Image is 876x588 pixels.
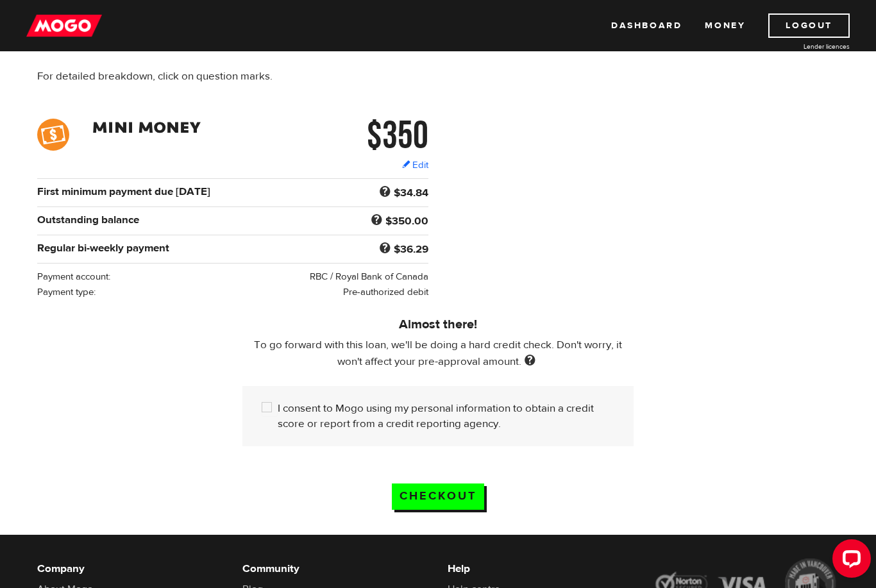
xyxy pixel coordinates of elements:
[310,271,428,283] span: RBC / Royal Bank of Canada
[26,13,102,38] img: mogo_logo-11ee424be714fa7cbb0f0f49df9e16ec.png
[37,69,565,84] p: For detailed breakdown, click on question marks.
[37,286,96,298] span: Payment type:
[385,214,428,228] b: $350.00
[37,213,139,227] b: Outstanding balance
[305,119,428,151] h2: $350
[394,186,428,200] b: $34.84
[262,401,278,417] input: I consent to Mogo using my personal information to obtain a credit score or report from a credit ...
[754,42,850,51] a: Lender licences
[448,561,634,576] h6: Help
[611,13,682,38] a: Dashboard
[402,158,428,172] a: Edit
[343,286,428,298] span: Pre-authorized debit
[254,338,622,369] span: To go forward with this loan, we'll be doing a hard credit check. Don't worry, it won't affect yo...
[394,242,428,256] b: $36.29
[242,561,428,576] h6: Community
[822,534,876,588] iframe: LiveChat chat widget
[392,483,484,510] input: Checkout
[37,561,223,576] h6: Company
[768,13,850,38] a: Logout
[705,13,745,38] a: Money
[37,241,169,255] b: Regular bi-weekly payment
[242,317,634,332] h5: Almost there!
[37,271,110,283] span: Payment account:
[37,185,210,199] b: First minimum payment due [DATE]
[278,401,614,432] label: I consent to Mogo using my personal information to obtain a credit score or report from a credit ...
